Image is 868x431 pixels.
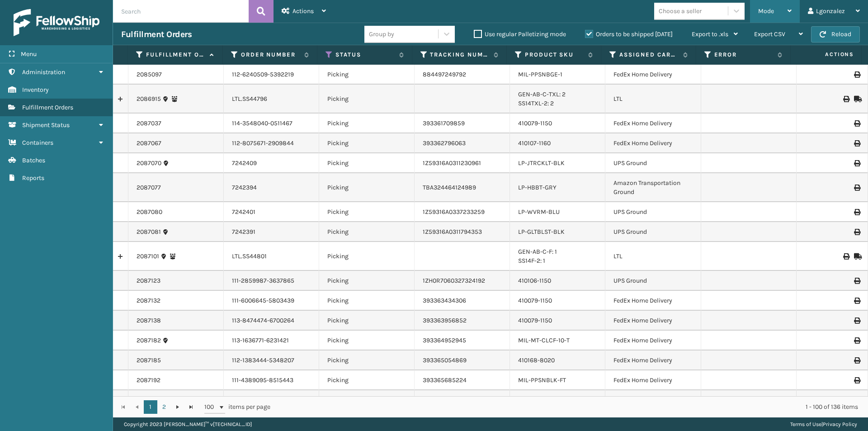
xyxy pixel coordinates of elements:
a: SS14F-2: 1 [518,257,545,265]
p: Copyright 2023 [PERSON_NAME]™ v [TECHNICAL_ID] [124,417,252,431]
a: MIL-PPSNBLK-FT [518,376,566,384]
a: Privacy Policy [823,421,857,427]
a: 2087193 [137,396,160,405]
td: 7242409 [224,153,319,173]
td: 7242401 [224,202,319,222]
td: UPS Ground [605,153,701,173]
i: Print Label [854,278,859,284]
td: FedEx Home Delivery [605,65,701,85]
td: Picking [319,65,415,85]
a: 2087138 [137,316,161,325]
a: 2087080 [137,208,162,217]
td: UPS Ground [605,222,701,242]
td: 111-2859987-3637865 [224,271,319,291]
span: Mode [758,7,774,15]
h3: Fulfillment Orders [121,29,192,40]
a: MIL-PPSNBGE-1 [518,71,562,78]
a: 1Z59316A0311794353 [423,228,482,236]
span: Go to the next page [174,403,181,411]
span: Batches [22,156,45,164]
span: Reports [22,174,44,182]
label: Status [335,51,394,59]
i: Print Label [854,229,859,235]
td: FedEx Home Delivery [605,133,701,153]
a: 393361709859 [423,119,465,127]
a: GEN-AB-C-TXL: 2 [518,90,566,98]
a: 2087081 [137,227,161,237]
span: 100 [204,403,218,412]
td: UPS Ground [605,202,701,222]
label: Use regular Palletizing mode [474,30,566,38]
i: Print Label [854,298,859,304]
div: 1 - 100 of 136 items [283,403,858,412]
div: Choose a seller [659,6,702,16]
a: SS14TXL-2: 2 [518,99,554,107]
i: Print Label [854,71,859,78]
td: Picking [319,390,415,410]
a: LP-GLTBLST-BLK [518,228,565,236]
td: Picking [319,331,415,350]
div: Group by [369,29,394,39]
a: MIL-MT-CLCF-10-T [518,336,570,344]
td: 7242391 [224,222,319,242]
span: Fulfillment Orders [22,104,73,111]
a: LP-JTRCKLT-BLK [518,159,565,167]
td: LTL.SS44796 [224,85,319,114]
a: Go to the last page [184,400,198,414]
td: LTL.SS44801 [224,242,319,271]
td: FedEx Home Delivery [605,350,701,370]
a: 2087123 [137,276,160,285]
td: Amazon Transportation Ground [605,173,701,202]
span: items per page [204,400,270,414]
td: Picking [319,222,415,242]
a: 2087182 [137,336,161,345]
td: FedEx Home Delivery [605,114,701,133]
td: 113-1636771-6231421 [224,331,319,350]
a: GEN-AB-C-F: 1 [518,248,557,256]
td: 112-1383444-5348207 [224,350,319,370]
a: Terms of Use [790,421,821,427]
td: 114-3548040-0511467 [224,114,319,133]
td: Picking [319,173,415,202]
a: 2087077 [137,183,161,192]
a: 2087192 [137,376,160,385]
td: Picking [319,202,415,222]
i: Print Label [854,317,859,324]
a: LP-WVRM-BLU [518,208,560,216]
i: Print Label [854,357,859,364]
a: 2087070 [137,159,161,168]
a: 2085097 [137,70,162,79]
a: 2086915 [137,95,161,104]
span: Export CSV [754,30,785,38]
span: Shipment Status [22,121,70,129]
i: Print Label [854,160,859,166]
td: FedEx Home Delivery [605,331,701,350]
label: Fulfillment Order Id [146,51,205,59]
i: Print BOL [843,253,849,260]
i: Print Label [854,337,859,344]
td: Picking [319,114,415,133]
td: LTL [605,242,701,271]
td: 111-6006645-5803439 [224,291,319,311]
i: Mark as Shipped [854,253,859,260]
a: 2087037 [137,119,161,128]
a: LP-HBBT-GRY [518,184,557,191]
td: Picking [319,291,415,311]
div: | [790,417,857,431]
span: Containers [22,139,53,147]
td: 111-4389095-8515443 [224,370,319,390]
span: Go to the last page [188,403,195,411]
span: Export to .xls [692,30,728,38]
td: UPS Ground [605,390,701,410]
a: 393363434306 [423,297,466,304]
td: 7242394 [224,173,319,202]
a: 884497249792 [423,71,466,78]
a: 2 [157,400,171,414]
span: Administration [22,68,65,76]
label: Orders to be shipped [DATE] [585,30,673,38]
span: Inventory [22,86,49,94]
label: Tracking Number [430,51,489,59]
td: Picking [319,370,415,390]
span: Menu [21,50,37,58]
button: Reload [811,26,860,43]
